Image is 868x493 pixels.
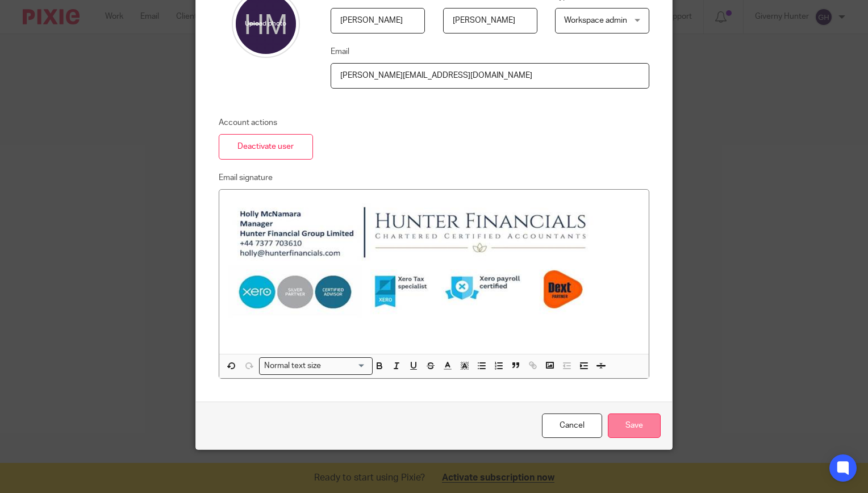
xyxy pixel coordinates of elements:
[219,117,313,128] p: Account actions
[325,360,366,372] input: Search for option
[262,360,324,372] span: Normal text size
[564,16,627,24] span: Workspace admin
[608,413,661,438] input: Save
[331,46,349,57] label: Email
[219,172,273,183] label: Email signature
[219,134,313,160] a: Deactivate user
[542,413,602,438] a: Cancel
[228,199,598,325] img: Image
[259,357,373,375] div: Search for option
